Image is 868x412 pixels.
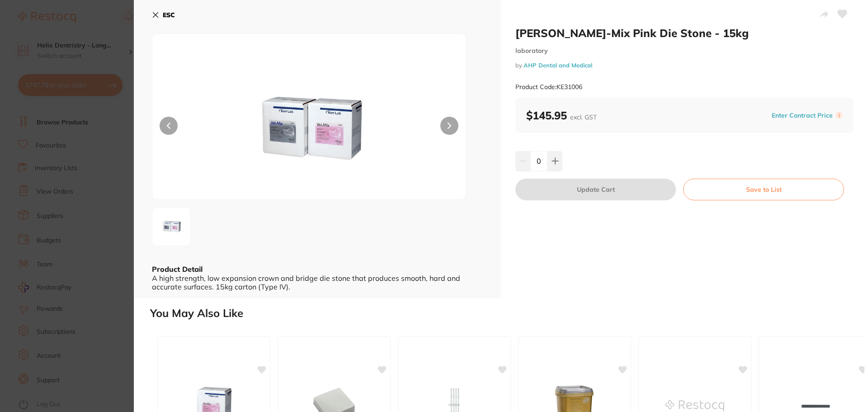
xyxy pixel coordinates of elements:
label: i [835,112,843,119]
button: Enter Contract Price [769,111,835,120]
button: ESC [152,7,175,23]
a: AHP Dental and Medical [524,62,592,69]
h2: [PERSON_NAME]-Mix Pink Die Stone - 15kg [515,26,854,40]
span: excl. GST [570,113,597,121]
b: ESC [163,11,175,19]
div: A high strength, low expansion crown and bridge die stone that produces smooth, hard and accurate... [152,274,483,291]
small: Product Code: KE31006 [515,83,582,91]
button: Update Cart [515,179,676,200]
button: Save to List [683,179,844,200]
small: laboratory [515,47,854,55]
b: Product Detail [152,265,203,274]
h2: You May Also Like [150,307,864,320]
img: LTYzNDEz [155,210,188,243]
b: $145.95 [526,109,597,122]
small: by [515,62,854,69]
img: LTYzNDEz [215,57,403,199]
